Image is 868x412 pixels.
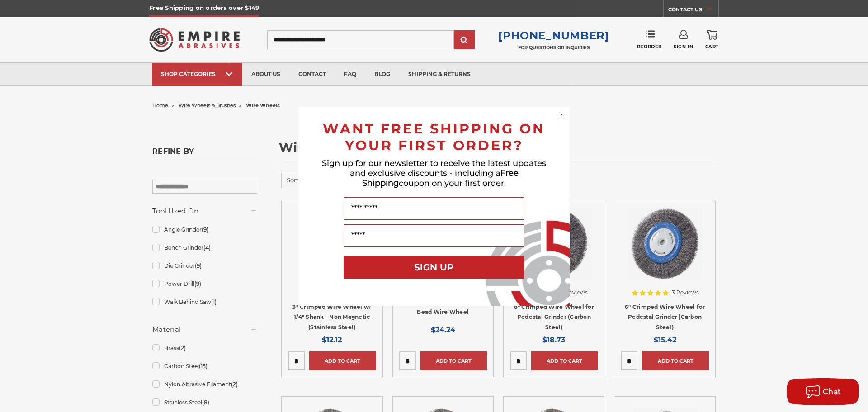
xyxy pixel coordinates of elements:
[823,388,841,396] span: Chat
[787,378,859,405] button: Chat
[323,120,545,154] span: WANT FREE SHIPPING ON YOUR FIRST ORDER?
[322,158,546,188] span: Sign up for our newsletter to receive the latest updates and exclusive discounts - including a co...
[362,168,519,188] span: Free Shipping
[344,256,524,279] button: SIGN UP
[557,110,566,119] button: Close dialog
